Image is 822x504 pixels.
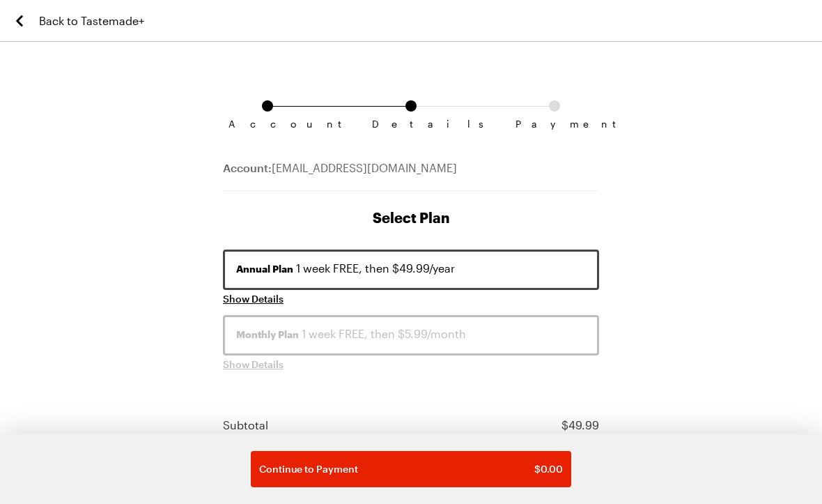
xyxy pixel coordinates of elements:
[236,328,299,342] span: Monthly Plan
[534,462,563,476] span: $ 0.00
[236,260,586,277] div: 1 week FREE, then $49.99/year
[223,315,599,356] button: Monthly Plan 1 week FREE, then $5.99/month
[515,119,594,130] span: Payment
[236,326,586,342] div: 1 week FREE, then $5.99/month
[372,119,450,130] span: Details
[561,417,599,434] div: $ 49.99
[223,250,599,290] button: Annual Plan 1 week FREE, then $49.99/year
[223,160,599,191] div: [EMAIL_ADDRESS][DOMAIN_NAME]
[223,292,284,306] button: Show Details
[251,451,571,487] button: Continue to Payment$0.00
[259,462,358,476] span: Continue to Payment
[223,417,268,434] div: Subtotal
[223,417,599,495] section: Price summary
[223,208,599,227] h1: Select Plan
[228,119,307,130] span: Account
[236,262,293,276] span: Annual Plan
[223,100,599,119] ol: Subscription checkout form navigation
[39,13,144,29] span: Back to Tastemade+
[223,161,272,174] span: Account:
[223,358,284,372] button: Show Details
